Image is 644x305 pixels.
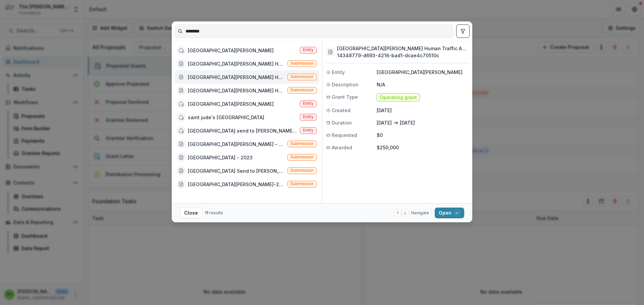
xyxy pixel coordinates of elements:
[303,48,314,52] span: Entity
[209,210,223,215] span: results
[456,24,470,38] button: toggle filters
[188,114,264,121] div: saint jude's [GEOGRAPHIC_DATA]
[188,74,285,81] div: [GEOGRAPHIC_DATA][PERSON_NAME] Human Traffic Academy - 2025
[332,81,359,88] span: Description
[377,107,468,114] p: [DATE]
[435,208,464,218] button: Open
[303,128,314,133] span: Entity
[188,87,285,94] div: [GEOGRAPHIC_DATA][PERSON_NAME] Human Traffic Academy-2022
[332,144,352,151] span: Awarded
[332,132,357,139] span: Requested
[188,127,297,134] div: [GEOGRAPHIC_DATA] send to [PERSON_NAME] coronary care unit
[332,119,352,126] span: Duration
[188,167,285,174] div: [GEOGRAPHIC_DATA] Send to [PERSON_NAME] Coronary Care Unit - 2023
[205,210,208,215] span: 11
[332,107,351,114] span: Created
[290,74,314,79] span: Submission
[303,115,314,119] span: Entity
[188,100,274,107] div: [GEOGRAPHIC_DATA][PERSON_NAME]
[290,61,314,66] span: Submission
[188,47,274,54] div: [GEOGRAPHIC_DATA][PERSON_NAME]
[188,141,285,148] div: [GEOGRAPHIC_DATA][PERSON_NAME] - 2023
[290,88,314,92] span: Submission
[290,168,314,173] span: Submission
[380,95,417,100] span: Operating grant
[303,101,314,106] span: Entity
[290,141,314,146] span: Submission
[337,52,468,59] h3: 14348779-d693-4216-bad1-dcae4c70510c
[377,132,468,139] p: $0
[332,69,345,76] span: Entity
[188,181,285,188] div: [GEOGRAPHIC_DATA][PERSON_NAME]-2022
[188,154,253,161] div: [GEOGRAPHIC_DATA] - 2023
[377,119,392,126] p: [DATE]
[411,210,429,216] span: Navigate
[332,93,358,100] span: Grant Type
[188,60,285,67] div: [GEOGRAPHIC_DATA][PERSON_NAME] Human Traffic Academy - 2023
[377,69,468,76] p: [GEOGRAPHIC_DATA][PERSON_NAME]
[377,144,468,151] p: $250,000
[180,208,202,218] button: Close
[290,181,314,186] span: Submission
[400,119,415,126] p: [DATE]
[377,81,468,88] p: N/A
[290,155,314,159] span: Submission
[337,45,468,52] h3: [GEOGRAPHIC_DATA][PERSON_NAME] Human Traffic Academy - 2025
